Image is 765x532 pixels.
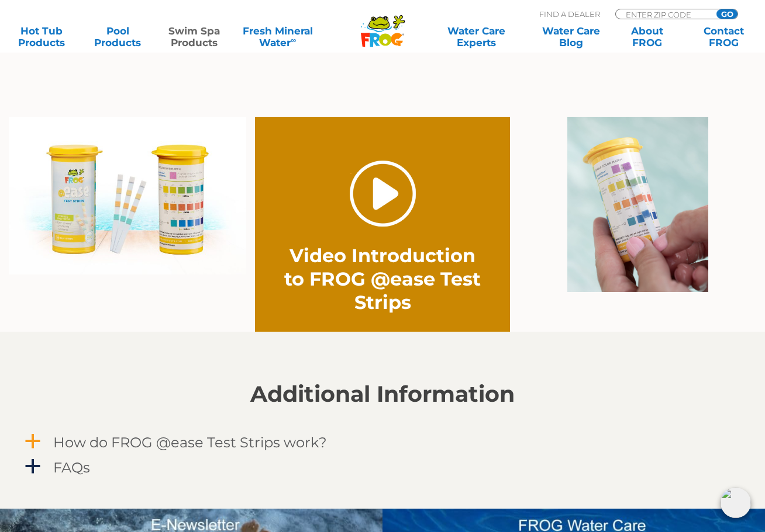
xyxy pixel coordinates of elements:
[428,25,525,48] a: Water CareExperts
[539,9,600,19] p: Find A Dealer
[53,460,90,475] h4: FAQs
[12,25,71,48] a: Hot TubProducts
[24,458,42,475] span: a
[23,457,742,478] a: a FAQs
[240,25,315,48] a: Fresh MineralWater∞
[618,25,677,48] a: AboutFROG
[721,488,751,518] img: openIcon
[24,433,42,450] span: a
[53,434,327,450] h4: How do FROG @ease Test Strips work?
[567,117,708,292] img: @easeTESTstrips
[164,25,223,48] a: Swim SpaProducts
[350,161,416,227] a: Play Video
[88,25,147,48] a: PoolProducts
[291,36,296,44] sup: ∞
[281,244,485,314] h2: Video Introduction to FROG @ease Test Strips
[625,9,704,19] input: Zip Code Form
[542,25,601,48] a: Water CareBlog
[23,381,742,407] h2: Additional Information
[23,432,742,453] a: a How do FROG @ease Test Strips work?
[694,25,753,48] a: ContactFROG
[716,9,738,19] input: GO
[9,117,246,275] img: TestStripPoolside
